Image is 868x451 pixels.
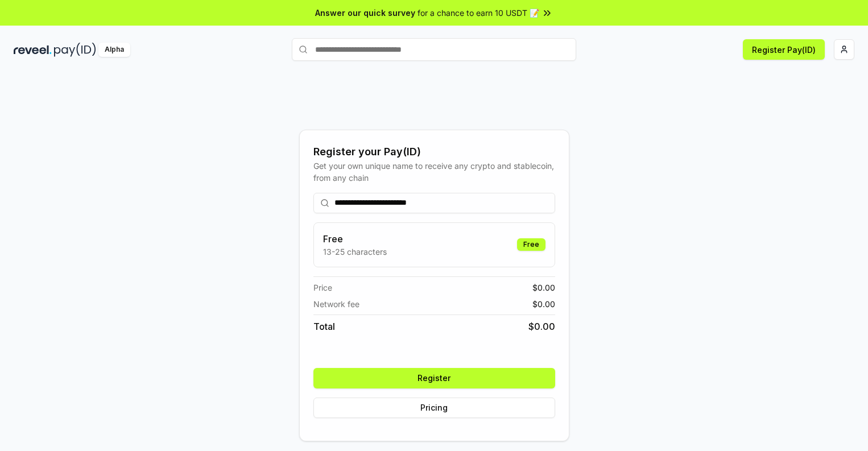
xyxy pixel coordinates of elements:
[532,282,555,293] span: $ 0.00
[517,238,545,251] div: Free
[743,39,825,60] button: Register Pay(ID)
[313,298,359,310] span: Network fee
[313,282,332,293] span: Price
[323,246,387,258] p: 13-25 characters
[323,232,387,246] h3: Free
[313,398,555,418] button: Pricing
[532,298,555,310] span: $ 0.00
[418,7,539,19] span: for a chance to earn 10 USDT 📝
[528,320,555,333] span: $ 0.00
[315,7,415,19] span: Answer our quick survey
[313,320,335,333] span: Total
[98,43,130,57] div: Alpha
[313,368,555,388] button: Register
[14,43,52,57] img: reveel_dark
[54,43,96,57] img: pay_id
[313,144,555,160] div: Register your Pay(ID)
[313,160,555,184] div: Get your own unique name to receive any crypto and stablecoin, from any chain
